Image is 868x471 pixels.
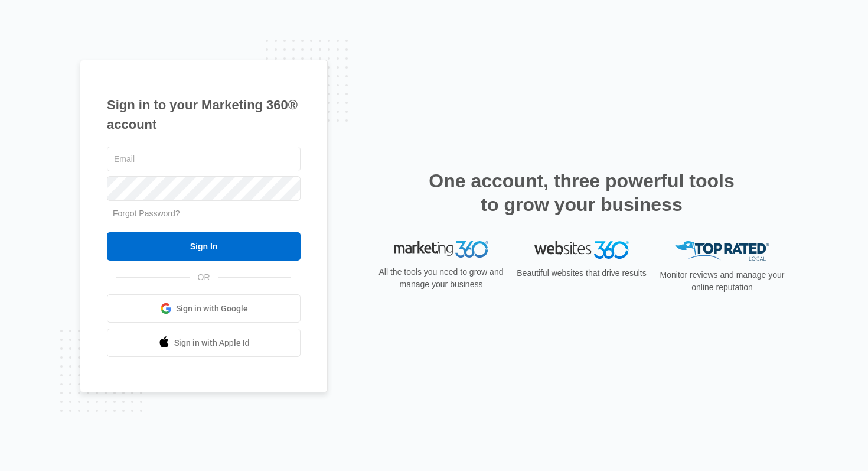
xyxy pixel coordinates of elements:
[675,241,769,261] img: Top Rated Local
[107,147,301,171] input: Email
[107,232,301,261] input: Sign In
[107,329,301,357] a: Sign in with Apple Id
[107,294,301,323] a: Sign in with Google
[176,303,248,315] span: Sign in with Google
[425,169,738,216] h2: One account, three powerful tools to grow your business
[534,241,629,258] img: Websites 360
[394,241,488,258] img: Marketing 360
[515,267,648,280] p: Beautiful websites that drive results
[107,95,301,134] h1: Sign in to your Marketing 360® account
[656,269,788,294] p: Monitor reviews and manage your online reputation
[113,209,180,218] a: Forgot Password?
[375,266,507,291] p: All the tools you need to grow and manage your business
[174,337,250,349] span: Sign in with Apple Id
[190,271,218,284] span: OR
